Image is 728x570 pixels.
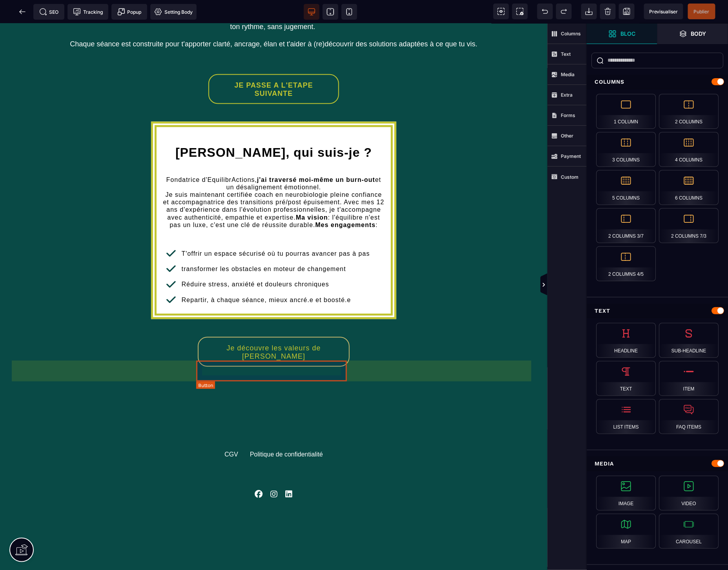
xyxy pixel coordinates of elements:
[561,112,575,118] strong: Forms
[180,255,331,267] text: Réduire stress, anxiété et douleurs chroniques
[596,208,656,243] div: 2 Columns 3/7
[39,8,59,16] span: SEO
[561,51,571,57] strong: Text
[561,174,578,180] strong: Custom
[596,132,656,167] div: 3 Columns
[659,208,719,243] div: 2 Columns 7/3
[596,476,656,511] div: Image
[596,170,656,205] div: 5 Columns
[180,225,372,236] text: T'offrir un espace sécurisé où tu pourras avancer pas à pas
[691,31,706,37] strong: Body
[561,71,575,77] strong: Media
[154,8,193,16] span: Setting Body
[659,361,719,396] div: Item
[208,51,339,81] button: JE PASSE A L'ETAPE SUIVANTE
[73,8,103,16] span: Tracking
[649,9,678,15] span: Previsualiser
[596,246,656,281] div: 2 Columns 4/5
[659,94,719,129] div: 2 Columns
[493,4,509,19] span: View components
[162,141,385,223] text: Fondatrice d'EquilibrActions, et un désalignement émotionnel. Je suis maintenant certifiée coach ...
[250,428,323,451] div: Politique de confidentialité
[561,133,573,139] strong: Other
[224,428,238,451] div: CGV
[296,191,328,198] b: Ma vision
[644,4,683,19] span: Preview
[117,8,142,16] span: Popup
[561,92,573,98] strong: Extra
[620,31,635,37] strong: Bloc
[659,323,719,358] div: Sub-Headline
[659,514,719,549] div: Carousel
[180,271,353,282] text: Repartir, à chaque séance, mieux ancré.e et boosté.e
[561,31,581,37] strong: Columns
[561,153,581,159] strong: Payment
[657,24,728,44] span: Open Layer Manager
[659,476,719,511] div: Video
[596,94,656,129] div: 1 Column
[596,323,656,358] div: Headline
[596,399,656,434] div: List Items
[596,514,656,549] div: Map
[198,313,350,343] button: Je découvre les valeurs de [PERSON_NAME]
[587,75,728,89] div: Columns
[512,4,528,19] span: Screenshot
[315,198,376,205] b: Mes engagements
[257,153,375,160] b: j'ai traversé moi-même un burn-out
[659,170,719,205] div: 6 Columns
[659,399,719,434] div: FAQ Items
[587,456,728,471] div: Media
[659,132,719,167] div: 4 Columns
[596,361,656,396] div: Text
[162,118,385,141] h1: [PERSON_NAME], qui suis-je ?
[587,304,728,318] div: Text
[587,24,657,44] span: Open Blocks
[694,9,710,15] span: Publier
[180,240,348,251] text: transformer les obstacles en moteur de changement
